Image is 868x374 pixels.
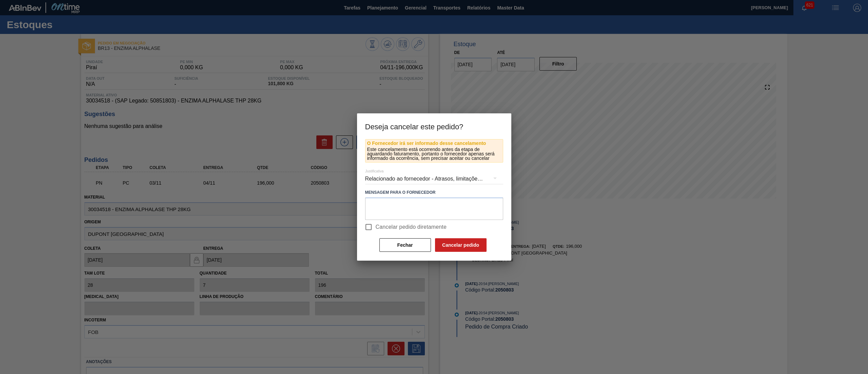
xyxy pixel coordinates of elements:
p: O Fornecedor irá ser informado desse cancelamento [367,141,501,146]
p: Este cancelamento está ocorrendo antes da etapa de aguardando faturamento, portanto o fornecedor ... [367,147,501,161]
span: Cancelar pedido diretamente [376,223,447,231]
div: Relacionado ao fornecedor - Atrasos, limitações de capacidade, etc. [365,169,503,188]
label: Mensagem para o Fornecedor [365,188,503,198]
h3: Deseja cancelar este pedido? [357,113,511,139]
button: Fechar [379,238,431,252]
button: Cancelar pedido [435,238,487,252]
